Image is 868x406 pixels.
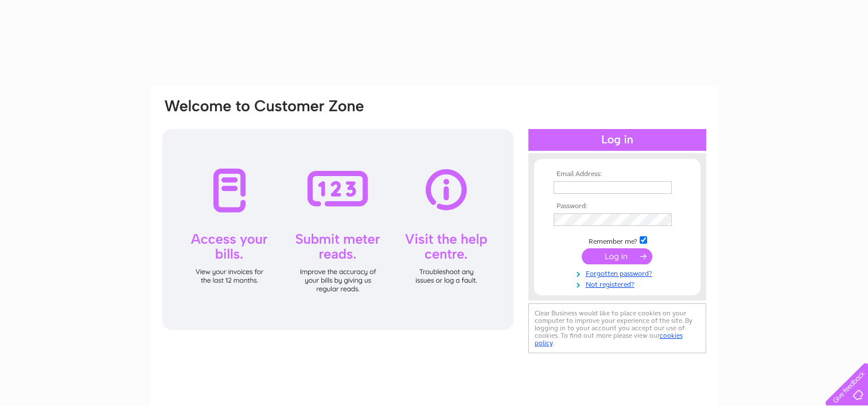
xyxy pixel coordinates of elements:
[535,331,683,347] a: cookies policy
[551,235,684,246] td: Remember me?
[551,170,684,178] th: Email Address:
[582,248,652,264] input: Submit
[551,202,684,210] th: Password:
[554,278,684,289] a: Not registered?
[554,267,684,278] a: Forgotten password?
[528,303,706,353] div: Clear Business would like to place cookies on your computer to improve your experience of the sit...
